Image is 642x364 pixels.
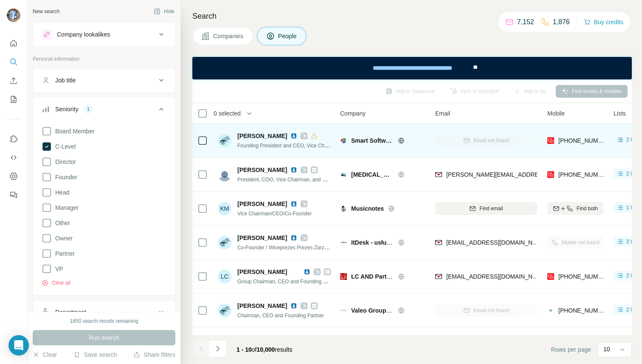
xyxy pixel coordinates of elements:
[52,203,79,212] span: Manager
[551,345,591,354] span: Rows per page
[340,205,347,212] img: Logo of Musicnotes
[7,36,20,51] button: Quick start
[52,127,95,135] span: Board Member
[435,202,537,215] button: Find email
[133,350,175,359] button: Share filters
[218,270,231,283] div: LC
[340,137,347,144] img: Logo of Smart Software
[626,306,639,313] span: 2 lists
[351,204,384,213] span: Musicnotes
[83,105,93,113] div: 1
[577,205,598,212] span: Find both
[33,302,175,322] button: Department
[351,170,394,179] span: [MEDICAL_DATA] Check Labs
[209,340,226,357] button: Navigate to next page
[558,273,612,280] span: [PHONE_NUMBER]
[192,57,632,79] iframe: Banner
[218,202,231,215] div: KM
[435,170,442,179] img: provider findymail logo
[479,205,503,212] span: Find email
[290,200,297,207] img: LinkedIn logo
[33,70,175,90] button: Job title
[7,187,20,203] button: Feedback
[237,346,293,353] span: results
[237,268,287,275] span: [PERSON_NAME]
[237,278,340,285] span: Group Chairman, CEO and Founding Partner
[290,133,297,139] img: LinkedIn logo
[7,8,20,22] img: Avatar
[290,234,297,241] img: LinkedIn logo
[70,317,138,325] div: 1850 search results remaining
[237,244,431,251] span: Co-Founder / Wiceprezes Prezes Zarządu / Dyrektor ds. administracyjno finansowych
[52,188,69,197] span: Head
[340,109,366,118] span: Company
[52,265,63,273] span: VP
[340,307,347,314] img: Logo of Valeo Groupe Americas
[237,176,341,183] span: President, COO, Vice Chairman, and Founder
[351,136,394,145] span: Smart Software
[237,211,312,217] span: Vice Chairman/CEO/Co-Founder
[435,109,450,118] span: Email
[213,32,244,40] span: Companies
[218,304,231,317] img: Avatar
[614,109,626,118] span: Lists
[52,234,73,243] span: Owner
[7,131,20,147] button: Use Surfe on LinkedIn
[237,166,287,174] span: [PERSON_NAME]
[218,236,231,249] img: Avatar
[558,307,612,314] span: [PHONE_NUMBER]
[340,273,347,280] img: Logo of LC AND Partners Project Management and Engineering
[214,109,241,118] span: 0 selected
[218,134,231,147] img: Avatar
[435,272,442,281] img: provider findymail logo
[237,142,340,149] span: Founding President and CEO, Vice Chairman
[603,345,610,353] p: 10
[52,219,70,227] span: Other
[553,17,570,27] p: 1,876
[517,17,534,27] p: 7,152
[7,73,20,88] button: Enrich CSV
[547,202,603,215] button: Find both
[55,308,86,316] div: Department
[52,158,76,166] span: Director
[57,30,110,39] div: Company lookalikes
[446,171,596,178] span: [PERSON_NAME][EMAIL_ADDRESS][DOMAIN_NAME]
[626,238,639,245] span: 2 lists
[237,302,287,310] span: [PERSON_NAME]
[55,76,76,85] div: Job title
[547,306,554,315] img: provider contactout logo
[257,346,275,353] span: 10,000
[547,109,565,118] span: Mobile
[42,279,70,287] button: Clear all
[218,168,231,181] img: Avatar
[52,173,77,181] span: Founder
[8,335,29,356] div: Open Intercom Messenger
[626,272,639,279] span: 2 lists
[547,170,554,179] img: provider prospeo logo
[626,136,639,144] span: 2 lists
[192,10,632,22] h4: Search
[7,150,20,165] button: Use Surfe API
[237,313,324,319] span: Chairman, CEO and Founding Partner
[446,273,547,280] span: [EMAIL_ADDRESS][DOMAIN_NAME]
[252,346,257,353] span: of
[33,55,175,63] p: Personal information
[148,5,180,18] button: Hide
[278,32,298,40] span: People
[7,54,20,70] button: Search
[547,136,554,145] img: provider prospeo logo
[73,350,117,359] button: Save search
[626,204,637,212] span: 1 list
[52,142,76,151] span: C-Level
[558,171,612,178] span: [PHONE_NUMBER]
[290,302,297,309] img: LinkedIn logo
[547,272,554,281] img: provider prospeo logo
[237,200,287,208] span: [PERSON_NAME]
[33,350,57,359] button: Clear
[33,24,175,45] button: Company lookalikes
[7,169,20,184] button: Dashboard
[351,307,418,314] span: Valeo Groupe Americas
[290,166,297,173] img: LinkedIn logo
[33,8,59,15] div: New search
